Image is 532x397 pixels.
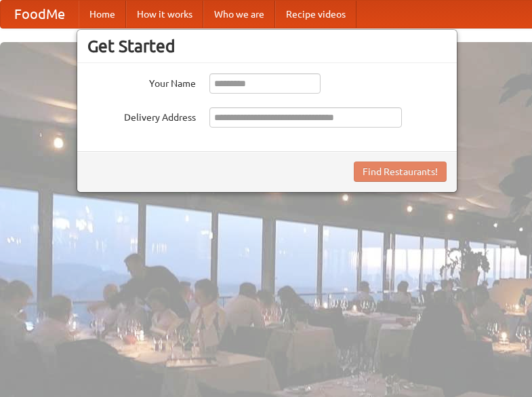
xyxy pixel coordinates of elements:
[79,1,126,28] a: Home
[203,1,275,28] a: Who we are
[87,73,196,90] label: Your Name
[1,1,79,28] a: FoodMe
[87,36,447,56] h3: Get Started
[126,1,203,28] a: How it works
[87,107,196,124] label: Delivery Address
[275,1,356,28] a: Recipe videos
[354,162,447,182] button: Find Restaurants!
